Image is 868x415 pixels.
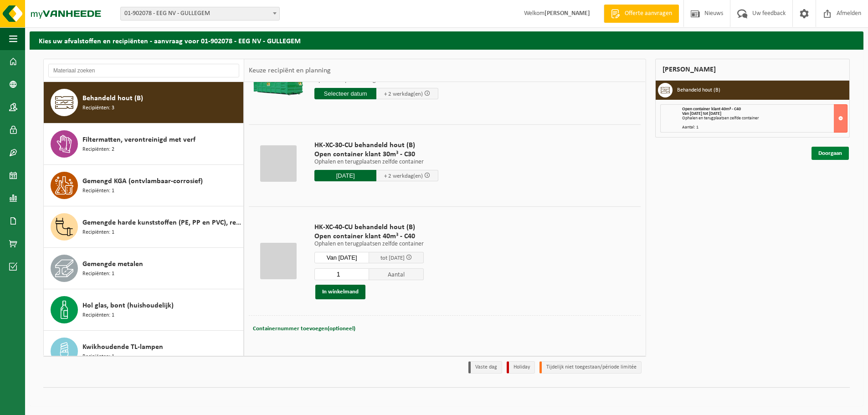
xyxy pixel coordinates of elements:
span: Kwikhoudende TL-lampen [82,342,163,353]
span: Recipiënten: 1 [82,353,114,361]
span: Recipiënten: 1 [82,187,114,195]
strong: [PERSON_NAME] [544,10,590,17]
span: Recipiënten: 1 [82,228,114,237]
span: Hol glas, bont (huishoudelijk) [82,300,174,311]
button: Gemengde metalen Recipiënten: 1 [44,248,244,289]
button: Containernummer toevoegen(optioneel) [252,323,356,335]
span: Behandeld hout (B) [82,93,143,104]
li: Tijdelijk niet toegestaan/période limitée [539,361,642,374]
span: Gemengde metalen [82,259,143,270]
input: Materiaal zoeken [48,64,239,77]
span: + 2 werkdag(en) [384,173,423,179]
span: Recipiënten: 1 [82,270,114,278]
input: Selecteer datum [314,88,376,99]
input: Selecteer datum [314,170,376,181]
span: Filtermatten, verontreinigd met verf [82,134,195,145]
li: Vaste dag [468,361,502,374]
a: Offerte aanvragen [604,5,679,23]
span: Containernummer toevoegen(optioneel) [253,326,355,332]
li: Holiday [507,361,535,374]
p: Ophalen en terugplaatsen zelfde container [314,241,424,247]
div: Ophalen en terugplaatsen zelfde container [682,116,847,121]
span: Gemengde harde kunststoffen (PE, PP en PVC), recycleerbaar (industrieel) [82,217,241,228]
button: Behandeld hout (B) Recipiënten: 3 [44,82,244,123]
span: HK-XC-30-CU behandeld hout (B) [314,141,438,150]
span: Open container klant 30m³ - C30 [314,150,438,159]
a: Doorgaan [812,147,849,160]
button: Gemengde harde kunststoffen (PE, PP en PVC), recycleerbaar (industrieel) Recipiënten: 1 [44,206,244,248]
span: Recipiënten: 3 [82,104,114,113]
span: Recipiënten: 2 [82,145,114,154]
div: [PERSON_NAME] [655,59,850,81]
span: + 2 werkdag(en) [384,91,423,97]
p: Ophalen en terugplaatsen zelfde container [314,159,438,165]
span: tot [DATE] [380,255,405,261]
span: 01-902078 - EEG NV - GULLEGEM [121,7,279,20]
span: Open container klant 40m³ - C40 [682,107,741,112]
span: Gemengd KGA (ontvlambaar-corrosief) [82,176,203,187]
span: Aantal [369,268,424,280]
span: Recipiënten: 1 [82,311,114,320]
span: Offerte aanvragen [622,9,674,18]
input: Selecteer datum [314,252,369,263]
button: In winkelmand [315,285,365,299]
button: Hol glas, bont (huishoudelijk) Recipiënten: 1 [44,289,244,331]
span: 01-902078 - EEG NV - GULLEGEM [120,7,280,20]
div: Keuze recipiënt en planning [244,59,335,82]
span: HK-XC-40-CU behandeld hout (B) [314,223,424,232]
button: Gemengd KGA (ontvlambaar-corrosief) Recipiënten: 1 [44,165,244,206]
h2: Kies uw afvalstoffen en recipiënten - aanvraag voor 01-902078 - EEG NV - GULLEGEM [30,31,863,49]
button: Filtermatten, verontreinigd met verf Recipiënten: 2 [44,123,244,165]
h3: Behandeld hout (B) [677,83,720,97]
button: Kwikhoudende TL-lampen Recipiënten: 1 [44,331,244,372]
div: Aantal: 1 [682,125,847,130]
span: Open container klant 40m³ - C40 [314,232,424,241]
strong: Van [DATE] tot [DATE] [682,111,721,116]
